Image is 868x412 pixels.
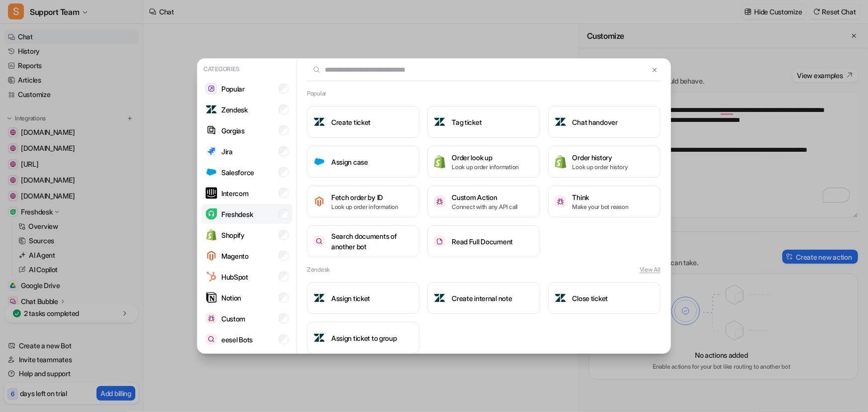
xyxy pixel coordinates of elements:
button: Fetch order by IDFetch order by IDLook up order information [307,186,419,217]
p: Look up order history [573,163,628,172]
h3: Close ticket [573,293,608,304]
h3: Assign case [331,157,368,167]
h3: Create internal note [452,293,512,304]
h2: Zendesk [307,265,330,274]
p: Custom [221,313,245,324]
button: ThinkThinkMake your bot reason [548,186,661,217]
p: Magento [221,251,249,261]
button: Chat handoverChat handover [548,106,661,138]
h3: Tag ticket [452,117,482,127]
img: Fetch order by ID [313,196,325,207]
h3: Assign ticket [331,293,370,304]
p: Intercom [221,188,249,199]
h3: Chat handover [573,117,618,127]
img: Create ticket [313,116,325,128]
p: Make your bot reason [573,203,629,211]
p: Gorgias [221,125,245,136]
button: Assign ticketAssign ticket [307,282,419,314]
button: Order look upOrder look upLook up order information [427,146,540,178]
button: View All [640,265,661,274]
img: Order look up [434,155,446,168]
img: Chat handover [555,116,567,128]
img: Order history [555,155,567,168]
img: Assign ticket to group [313,332,325,344]
h3: Create ticket [331,117,371,127]
h3: Assign ticket to group [331,333,397,343]
h3: Custom Action [452,192,518,203]
p: Popular [221,84,245,94]
h3: Search documents of another bot [331,231,413,252]
img: Tag ticket [434,116,446,128]
img: Assign ticket [313,292,325,304]
h3: Order look up [452,152,519,163]
h3: Think [573,192,629,203]
p: Salesforce [221,167,254,178]
button: Order historyOrder historyLook up order history [548,146,661,178]
p: Look up order information [331,203,398,211]
button: Read Full DocumentRead Full Document [427,225,540,257]
p: Shopify [221,230,245,240]
p: Look up order information [452,163,519,172]
img: Assign case [313,156,325,168]
button: Create internal noteCreate internal note [427,282,540,314]
img: Search documents of another bot [313,236,325,247]
p: Freshdesk [221,209,253,219]
img: Custom Action [434,196,446,207]
img: Close ticket [555,292,567,304]
p: Notion [221,293,241,303]
p: Jira [221,146,233,157]
img: Read Full Document [434,236,446,247]
p: eesel Bots [221,334,253,345]
button: Close ticketClose ticket [548,282,661,314]
h3: Read Full Document [452,236,513,247]
img: Think [555,196,567,207]
p: HubSpot [221,272,248,282]
button: Search documents of another botSearch documents of another bot [307,225,419,257]
button: Tag ticketTag ticket [427,106,540,138]
p: Connect with any API call [452,203,518,211]
button: Custom ActionCustom ActionConnect with any API call [427,186,540,217]
p: Zendesk [221,104,248,115]
button: Assign ticket to groupAssign ticket to group [307,322,419,354]
h3: Fetch order by ID [331,192,398,203]
h3: Order history [573,152,628,163]
img: Create internal note [434,292,446,304]
p: Categories [201,63,292,76]
button: Create ticketCreate ticket [307,106,419,138]
h2: Popular [307,89,326,98]
button: Assign caseAssign case [307,146,419,178]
